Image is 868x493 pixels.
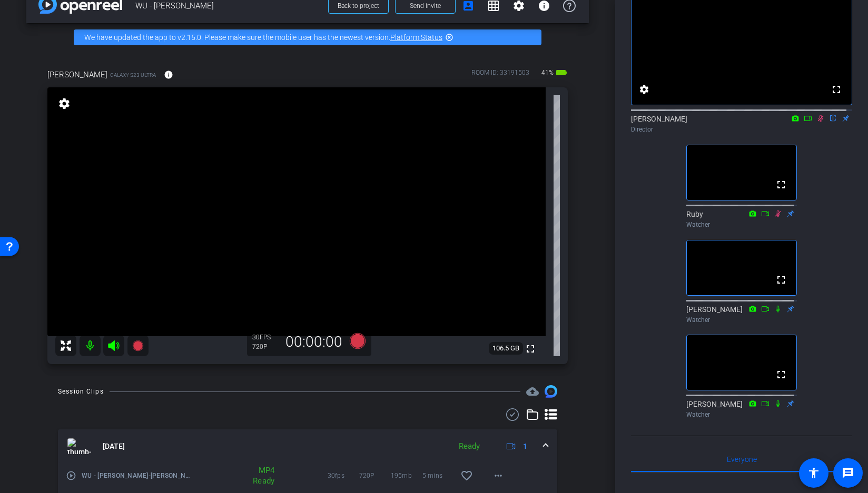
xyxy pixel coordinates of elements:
[775,368,787,381] mat-icon: fullscreen
[830,83,843,96] mat-icon: fullscreen
[82,470,192,481] span: WU - [PERSON_NAME]-[PERSON_NAME]-2025-09-23-13-42-10-413-0
[110,71,156,79] span: Galaxy S23 Ultra
[460,469,473,482] mat-icon: favorite_border
[239,465,280,486] div: MP4 Ready
[252,333,279,341] div: 30
[410,2,441,10] span: Send invite
[545,385,557,398] img: Session clips
[631,114,852,134] div: [PERSON_NAME]
[526,385,539,398] mat-icon: cloud_upload
[328,470,359,481] span: 30fps
[67,438,91,454] img: thumb-nail
[807,467,820,479] mat-icon: accessibility
[338,2,379,9] span: Back to project
[555,66,568,79] mat-icon: battery_std
[540,64,555,81] span: 41%
[686,304,797,325] div: [PERSON_NAME]
[523,441,527,452] span: 1
[58,429,557,463] mat-expansion-panel-header: thumb-nail[DATE]Ready1
[686,209,797,229] div: Ruby
[638,83,650,96] mat-icon: settings
[631,125,852,134] div: Director
[775,178,787,191] mat-icon: fullscreen
[66,470,76,481] mat-icon: play_circle_outline
[686,315,797,325] div: Watcher
[686,220,797,229] div: Watcher
[526,385,539,398] span: Destinations for your clips
[58,386,104,397] div: Session Clips
[47,69,107,81] span: [PERSON_NAME]
[727,456,757,463] span: Everyone
[775,274,787,286] mat-icon: fullscreen
[252,343,279,351] div: 720P
[686,399,797,419] div: [PERSON_NAME]
[827,113,840,123] mat-icon: flip
[57,97,72,110] mat-icon: settings
[453,440,485,452] div: Ready
[842,467,854,479] mat-icon: message
[445,33,453,42] mat-icon: highlight_off
[164,70,173,79] mat-icon: info
[489,342,523,355] span: 106.5 GB
[471,68,529,83] div: ROOM ID: 33191503
[492,469,505,482] mat-icon: more_horiz
[524,343,537,355] mat-icon: fullscreen
[279,333,349,351] div: 00:00:00
[359,470,391,481] span: 720P
[686,410,797,419] div: Watcher
[74,29,541,45] div: We have updated the app to v2.15.0. Please make sure the mobile user has the newest version.
[260,334,271,341] span: FPS
[390,33,442,42] a: Platform Status
[103,441,125,452] span: [DATE]
[422,470,454,481] span: 5 mins
[391,470,422,481] span: 195mb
